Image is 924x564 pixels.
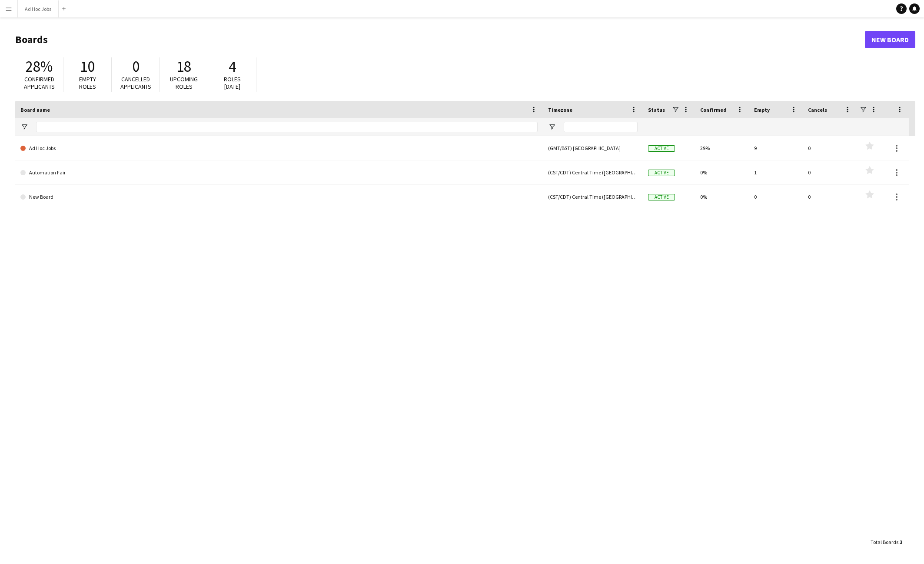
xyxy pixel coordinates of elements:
a: Automation Fair [20,160,538,185]
span: 0 [132,57,140,76]
div: (CST/CDT) Central Time ([GEOGRAPHIC_DATA] & [GEOGRAPHIC_DATA]) [543,185,643,209]
div: 0 [803,136,857,160]
div: 0 [803,185,857,209]
span: Active [648,170,675,176]
span: Cancels [808,107,827,113]
span: Total Boards [871,539,898,545]
h1: Boards [15,33,865,46]
div: 1 [749,160,803,184]
span: Active [648,145,675,152]
span: 10 [80,57,95,76]
a: New Board [20,185,538,209]
div: (GMT/BST) [GEOGRAPHIC_DATA] [543,136,643,160]
div: : [871,534,902,551]
span: Status [648,107,665,113]
span: Upcoming roles [170,75,198,90]
button: Ad Hoc Jobs [18,0,59,17]
div: 0% [695,185,749,209]
span: Empty [754,107,770,113]
span: Cancelled applicants [120,75,151,90]
span: Active [648,194,675,200]
span: Roles [DATE] [224,75,241,90]
span: 3 [900,539,902,545]
div: 0 [749,185,803,209]
div: 9 [749,136,803,160]
span: Confirmed [700,107,727,113]
div: 0% [695,160,749,184]
button: Open Filter Menu [20,123,28,131]
span: Timezone [548,107,572,113]
span: 28% [26,57,53,76]
span: Confirmed applicants [24,75,55,90]
button: Open Filter Menu [548,123,556,131]
div: (CST/CDT) Central Time ([GEOGRAPHIC_DATA] & [GEOGRAPHIC_DATA]) [543,160,643,184]
a: New Board [865,31,915,48]
span: 18 [176,57,191,76]
span: 4 [229,57,236,76]
input: Timezone Filter Input [564,122,638,132]
div: 29% [695,136,749,160]
input: Board name Filter Input [36,122,538,132]
a: Ad Hoc Jobs [20,136,538,160]
div: 0 [803,160,857,184]
span: Empty roles [79,75,96,90]
span: Board name [20,107,50,113]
